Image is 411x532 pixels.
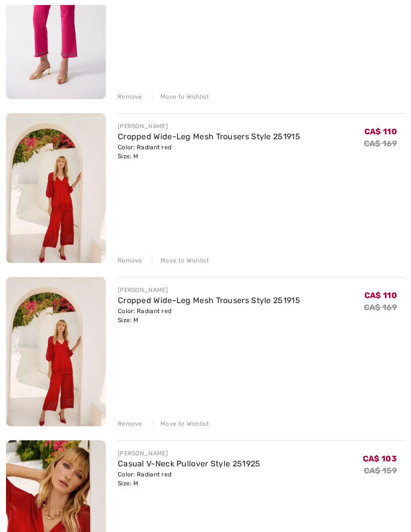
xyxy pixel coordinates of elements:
div: [PERSON_NAME] [118,449,261,458]
div: Move to Wishlist [152,419,209,428]
a: Cropped Wide-Leg Mesh Trousers Style 251915 [118,132,300,141]
div: Color: Radiant red Size: M [118,470,261,488]
s: CA$ 169 [364,303,397,312]
span: CA$ 110 [364,127,397,136]
div: Color: Radiant red Size: M [118,143,300,161]
div: Remove [118,92,142,101]
span: CA$ 110 [364,291,397,300]
s: CA$ 169 [364,139,397,148]
div: Remove [118,256,142,265]
img: Cropped Wide-Leg Mesh Trousers Style 251915 [6,113,106,263]
img: Cropped Wide-Leg Mesh Trousers Style 251915 [6,277,106,427]
s: CA$ 159 [364,466,397,475]
a: Casual V-Neck Pullover Style 251925 [118,459,261,468]
div: Remove [118,419,142,428]
div: [PERSON_NAME] [118,286,300,295]
div: Move to Wishlist [152,92,209,101]
div: Move to Wishlist [152,256,209,265]
div: Color: Radiant red Size: M [118,307,300,325]
span: CA$ 103 [363,454,397,463]
div: [PERSON_NAME] [118,122,300,131]
a: Cropped Wide-Leg Mesh Trousers Style 251915 [118,296,300,305]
